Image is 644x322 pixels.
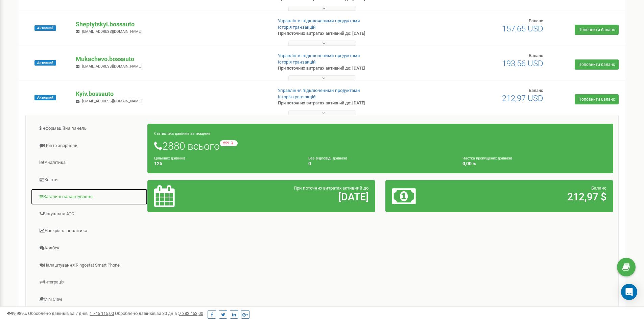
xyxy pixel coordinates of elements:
[278,59,316,65] a: Історія транзакцій
[502,24,543,33] span: 157,65 USD
[31,138,148,154] a: Центр звернень
[31,120,148,137] a: Інформаційна панель
[529,18,543,23] span: Баланс
[31,223,148,239] a: Наскрізна аналітика
[82,29,142,34] span: [EMAIL_ADDRESS][DOMAIN_NAME]
[229,191,368,202] h2: [DATE]
[308,156,347,160] small: Без відповіді дзвінків
[575,94,619,104] a: Поповнити баланс
[82,99,142,103] span: [EMAIL_ADDRESS][DOMAIN_NAME]
[31,206,148,222] a: Віртуальна АТС
[154,156,185,160] small: Цільових дзвінків
[278,94,316,99] a: Історія транзакцій
[31,274,148,291] a: Інтеграція
[220,140,238,146] small: -259
[28,311,114,316] span: Оброблено дзвінків за 7 днів :
[294,185,368,191] span: При поточних витратах активний до
[31,154,148,171] a: Аналiтика
[278,65,419,72] p: При поточних витратах активний до: [DATE]
[529,53,543,58] span: Баланс
[621,284,637,300] div: Open Intercom Messenger
[31,257,148,274] a: Налаштування Ringostat Smart Phone
[575,25,619,35] a: Поповнити баланс
[31,172,148,188] a: Кошти
[90,311,114,316] u: 1 745 115,00
[278,25,316,30] a: Історія транзакцій
[467,191,606,202] h2: 212,97 $
[154,140,606,152] h1: 2880 всього
[462,161,606,166] h4: 0,00 %
[31,240,148,256] a: Колбек
[154,161,298,166] h4: 125
[76,55,267,64] p: Mukachevo.bossauto
[115,311,203,316] span: Оброблено дзвінків за 30 днів :
[31,291,148,308] a: Mini CRM
[529,88,543,93] span: Баланс
[179,311,203,316] u: 7 382 453,00
[76,90,267,98] p: Kyiv.bossauto
[7,311,27,316] span: 99,989%
[82,64,142,69] span: [EMAIL_ADDRESS][DOMAIN_NAME]
[278,30,419,37] p: При поточних витратах активний до: [DATE]
[34,25,56,31] span: Активний
[591,185,606,191] span: Баланс
[31,189,148,205] a: Загальні налаштування
[278,53,360,58] a: Управління підключеними продуктами
[34,60,56,66] span: Активний
[34,95,56,100] span: Активний
[278,88,360,93] a: Управління підключеними продуктами
[502,94,543,103] span: 212,97 USD
[154,131,210,136] small: Статистика дзвінків за тиждень
[278,100,419,106] p: При поточних витратах активний до: [DATE]
[278,18,360,23] a: Управління підключеними продуктами
[502,59,543,68] span: 193,56 USD
[575,59,619,70] a: Поповнити баланс
[462,156,512,160] small: Частка пропущених дзвінків
[76,20,267,29] p: Sheptytskyi.bossauto
[308,161,452,166] h4: 0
